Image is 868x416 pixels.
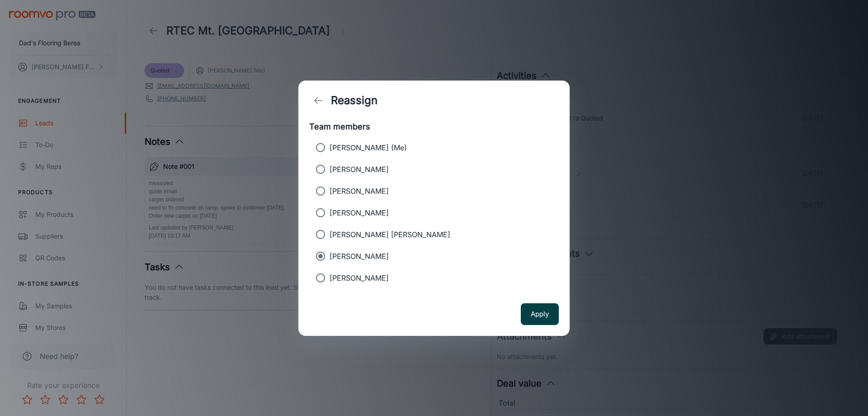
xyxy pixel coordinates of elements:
[330,207,389,218] p: [PERSON_NAME]
[309,91,327,110] button: back
[330,186,389,196] p: [PERSON_NAME]
[330,164,389,175] p: [PERSON_NAME]
[330,251,389,262] p: [PERSON_NAME]
[330,273,389,283] p: [PERSON_NAME]
[331,92,377,109] h1: Reassign
[521,303,559,325] button: Apply
[330,142,407,153] p: [PERSON_NAME] (Me)
[330,229,450,240] p: [PERSON_NAME] [PERSON_NAME]
[309,120,559,133] h6: Team members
